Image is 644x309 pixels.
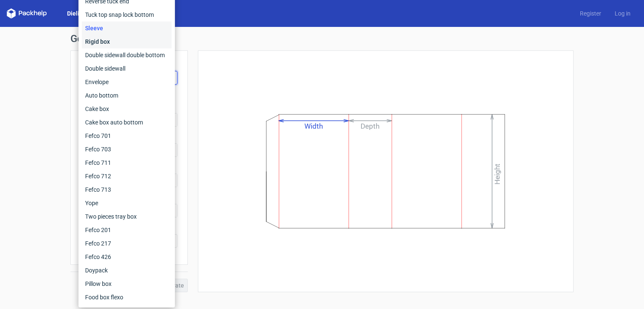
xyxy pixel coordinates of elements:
[82,156,171,169] div: Fefco 711
[305,122,323,130] text: Width
[608,9,637,18] a: Log in
[82,223,171,237] div: Fefco 201
[82,129,171,143] div: Fefco 701
[82,237,171,250] div: Fefco 217
[82,169,171,183] div: Fefco 712
[82,116,171,129] div: Cake box auto bottom
[82,143,171,156] div: Fefco 703
[82,75,171,89] div: Envelope
[82,89,171,102] div: Auto bottom
[82,250,171,264] div: Fefco 426
[82,35,171,48] div: Rigid box
[82,264,171,277] div: Doypack
[82,210,171,223] div: Two pieces tray box
[573,9,608,18] a: Register
[82,196,171,210] div: Yope
[70,34,574,44] h1: Generate new dieline
[82,291,171,304] div: Food box flexo
[82,8,171,21] div: Tuck top snap lock bottom
[361,122,380,130] text: Depth
[82,277,171,291] div: Pillow box
[60,9,96,18] a: Dielines
[82,62,171,75] div: Double sidewall
[82,183,171,196] div: Fefco 713
[82,48,171,62] div: Double sidewall double bottom
[493,164,502,185] text: Height
[82,21,171,35] div: Sleeve
[82,102,171,116] div: Cake box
